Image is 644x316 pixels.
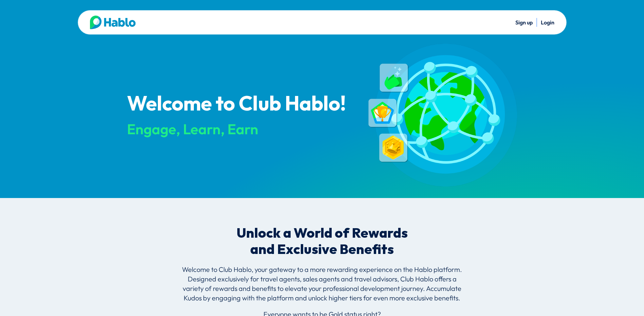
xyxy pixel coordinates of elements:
[541,19,554,26] a: Login
[127,121,356,137] div: Engage, Learn, Earn
[515,19,533,26] a: Sign up
[231,225,413,258] p: Unlock a World of Rewards and Exclusive Benefits
[127,93,356,116] p: Welcome to Club Hablo!
[178,265,466,310] p: Welcome to Club Hablo, your gateway to a more rewarding experience on the Hablo platform. Designe...
[90,16,136,29] img: Hablo logo main 2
